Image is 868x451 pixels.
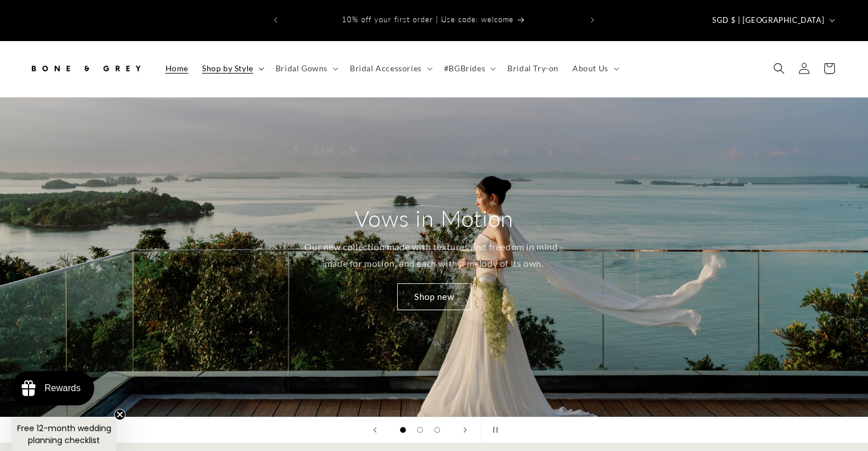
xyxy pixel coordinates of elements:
[25,52,147,86] a: Bone and Grey Bridal
[276,63,328,74] span: Bridal Gowns
[437,56,500,80] summary: #BGBrides
[500,56,566,80] a: Bridal Try-on
[195,56,269,80] summary: Shop by Style
[712,15,824,26] span: SGD $ | [GEOGRAPHIC_DATA]
[411,421,429,438] button: Load slide 2 of 3
[453,417,478,442] button: Next slide
[481,417,506,442] button: Pause slideshow
[429,421,446,438] button: Load slide 3 of 3
[263,9,288,31] button: Previous announcement
[350,63,422,74] span: Bridal Accessories
[11,418,116,451] div: Free 12-month wedding planning checklistClose teaser
[343,56,437,80] summary: Bridal Accessories
[566,56,624,80] summary: About Us
[45,383,80,393] div: Rewards
[29,56,143,81] img: Bone and Grey Bridal
[114,409,126,420] button: Close teaser
[298,239,570,272] p: Our new collection made with textures and freedom in mind - made for motion, and each with a melo...
[341,15,513,24] span: 10% off your first order | Use code: welcome
[202,63,253,74] span: Shop by Style
[572,63,608,74] span: About Us
[269,56,343,80] summary: Bridal Gowns
[580,9,605,31] button: Next announcement
[397,283,471,310] a: Shop new
[159,56,195,80] a: Home
[394,421,411,438] button: Load slide 1 of 3
[766,56,792,81] summary: Search
[444,63,485,74] span: #BGBrides
[165,63,188,74] span: Home
[507,63,559,74] span: Bridal Try-on
[705,9,839,31] button: SGD $ | [GEOGRAPHIC_DATA]
[362,417,387,442] button: Previous slide
[17,422,111,446] span: Free 12-month wedding planning checklist
[354,204,513,233] h2: Vows in Motion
